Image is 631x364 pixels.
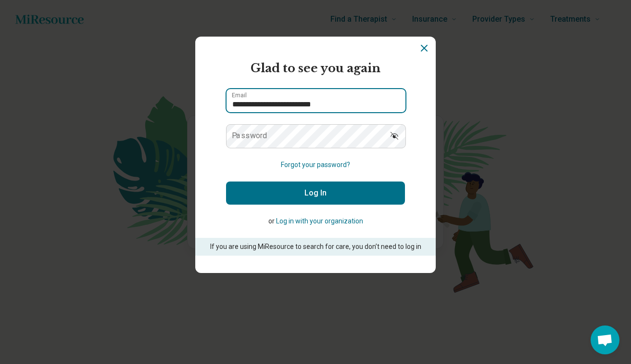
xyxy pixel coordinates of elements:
label: Email [232,92,247,98]
button: Show password [384,124,405,147]
p: or [226,216,405,226]
label: Password [232,132,267,140]
button: Dismiss [418,42,430,54]
p: If you are using MiResource to search for care, you don’t need to log in [209,242,422,252]
button: Log In [226,182,405,205]
button: Log in with your organization [276,216,363,226]
h2: Glad to see you again [226,60,405,77]
section: Login Dialog [195,37,436,273]
button: Forgot your password? [281,160,350,170]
